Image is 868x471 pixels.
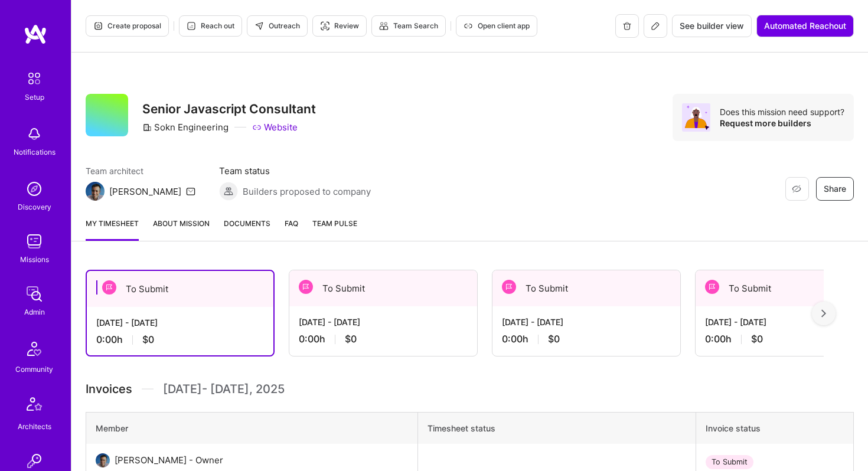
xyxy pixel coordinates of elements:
h3: Senior Javascript Consultant [142,102,316,116]
span: Open client app [464,21,530,31]
div: To Submit [87,271,273,307]
button: Outreach [247,15,308,37]
span: Team architect [86,165,195,177]
div: Notifications [14,146,56,158]
a: My timesheet [86,217,139,241]
img: bell [22,122,46,146]
img: discovery [22,177,46,201]
img: Architects [20,392,48,420]
div: Missions [20,253,49,266]
button: Open client app [456,15,537,37]
div: 0:00 h [502,333,671,345]
img: Divider [142,380,154,398]
span: Create proposal [93,21,161,31]
img: Avatar [682,103,710,132]
i: icon Mail [186,187,195,196]
i: icon EyeClosed [792,184,801,194]
button: Reach out [179,15,242,37]
span: $0 [548,333,560,345]
span: Team Search [379,21,438,31]
a: Documents [224,217,270,241]
div: Setup [25,91,44,103]
a: About Mission [153,217,210,241]
button: Automated Reachout [756,15,854,37]
div: [DATE] - [DATE] [299,316,468,328]
div: 0:00 h [96,333,264,346]
img: Builders proposed to company [219,182,238,201]
img: logo [24,24,47,45]
div: 0:00 h [299,333,468,345]
button: Team Search [371,15,446,37]
button: Review [312,15,367,37]
span: Team status [219,165,371,177]
div: Discovery [18,201,51,213]
img: right [821,309,826,318]
span: Documents [224,217,270,230]
img: Team Architect [86,182,105,201]
div: To Submit [706,455,753,469]
div: To Submit [492,270,680,306]
span: Team Pulse [312,219,357,228]
div: Community [15,363,53,375]
img: Community [20,335,48,363]
div: Sokn Engineering [142,121,229,133]
button: Create proposal [86,15,169,37]
span: See builder view [680,20,744,32]
div: Admin [24,306,45,318]
i: icon Targeter [320,21,329,31]
div: Does this mission need support? [720,106,844,117]
img: User Avatar [96,453,110,467]
img: To Submit [299,280,313,294]
span: Invoices [86,380,132,398]
span: Builders proposed to company [243,185,371,198]
img: setup [22,66,47,91]
div: [DATE] - [DATE] [96,316,264,329]
span: [DATE] - [DATE] , 2025 [163,380,285,398]
div: [PERSON_NAME] - Owner [115,453,223,467]
span: $0 [142,333,154,346]
button: See builder view [672,15,752,37]
a: FAQ [285,217,298,241]
i: icon CompanyGray [142,123,152,132]
a: Team Pulse [312,217,357,241]
img: To Submit [102,280,116,295]
th: Invoice status [696,413,853,444]
img: To Submit [502,280,516,294]
i: icon Proposal [93,21,103,31]
a: Website [252,121,298,133]
img: To Submit [705,280,719,294]
th: Member [86,413,418,444]
span: $0 [751,333,763,345]
div: [DATE] - [DATE] [502,316,671,328]
span: Outreach [254,21,300,31]
th: Timesheet status [417,413,696,444]
span: $0 [345,333,357,345]
button: Share [816,177,854,201]
img: teamwork [22,230,46,253]
div: Architects [18,420,51,433]
span: Review [320,21,359,31]
span: Share [824,183,846,195]
img: admin teamwork [22,282,46,306]
div: Request more builders [720,117,844,129]
div: [PERSON_NAME] [109,185,181,198]
span: Automated Reachout [764,20,846,32]
span: Reach out [187,21,234,31]
div: To Submit [289,270,477,306]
